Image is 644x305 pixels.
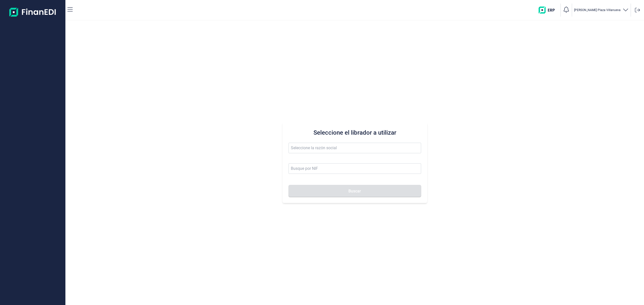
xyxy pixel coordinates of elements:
[9,4,56,20] img: Logo de aplicación
[539,7,558,14] img: erp
[289,163,421,174] input: Busque por NIF
[574,7,629,14] button: [PERSON_NAME] Plaza Villanueva
[289,143,421,153] input: Seleccione la razón social
[289,185,421,197] button: Buscar
[348,189,361,193] span: Buscar
[574,8,621,12] p: [PERSON_NAME] Plaza Villanueva
[289,129,421,137] h3: Seleccione el librador a utilizar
